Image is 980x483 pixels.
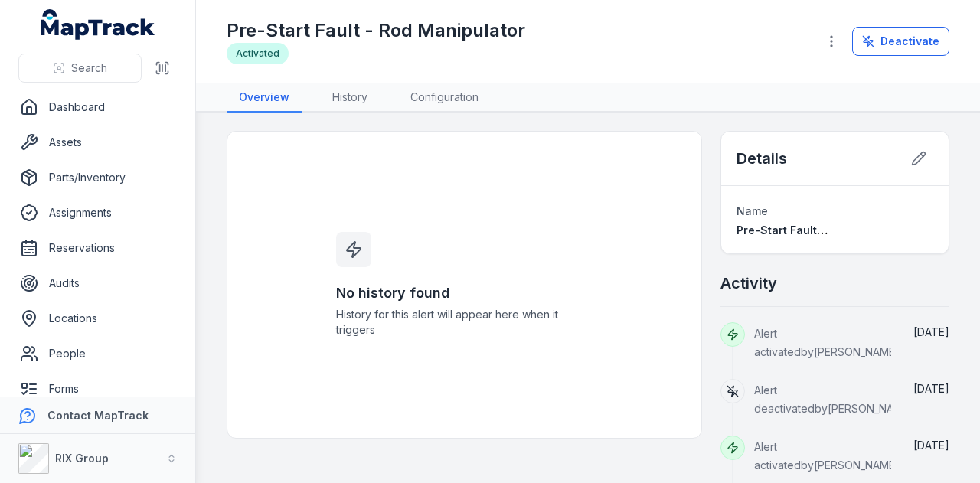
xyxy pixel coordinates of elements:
[913,382,949,395] time: 26/09/2025, 11:29:33 am
[227,83,302,113] a: Overview
[720,273,777,294] h2: Activity
[12,303,183,334] a: Locations
[12,268,183,299] a: Audits
[55,452,109,465] strong: RIX Group
[737,204,768,217] span: Name
[737,148,787,169] h2: Details
[227,18,525,43] h1: Pre-Start Fault - Rod Manipulator
[41,9,155,40] a: MapTrack
[737,224,918,237] span: Pre-Start Fault - Rod Manipulator
[12,127,183,158] a: Assets
[12,92,183,122] a: Dashboard
[47,409,149,422] strong: Contact MapTrack
[754,383,913,415] span: Alert deactivated by [PERSON_NAME]
[12,162,183,193] a: Parts/Inventory
[754,440,900,472] span: Alert activated by [PERSON_NAME]
[12,374,183,404] a: Forms
[18,54,142,83] button: Search
[913,382,949,395] span: [DATE]
[320,83,380,113] a: History
[71,60,107,76] span: Search
[12,197,183,228] a: Assignments
[398,83,491,113] a: Configuration
[227,43,289,64] div: Activated
[12,233,183,263] a: Reservations
[913,439,949,452] time: 22/05/2025, 11:19:41 am
[913,325,949,338] span: [DATE]
[913,439,949,452] span: [DATE]
[336,282,593,304] h3: No history found
[12,338,183,369] a: People
[852,27,949,56] button: Deactivate
[913,325,949,338] time: 26/09/2025, 11:30:39 am
[754,327,900,358] span: Alert activated by [PERSON_NAME]
[336,307,593,338] span: History for this alert will appear here when it triggers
